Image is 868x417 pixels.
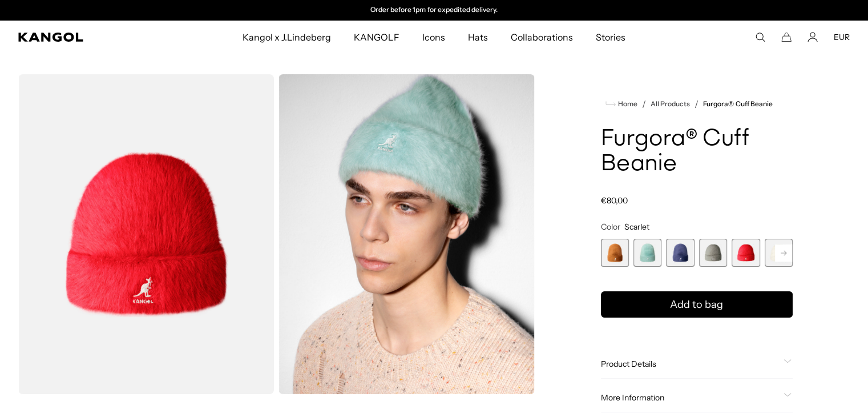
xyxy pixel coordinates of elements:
a: Kangol x J.Lindeberg [231,21,343,54]
div: 4 of 7 [699,239,727,267]
a: Collaborations [499,21,584,54]
span: Color [601,222,620,232]
a: KANGOLF [342,21,410,54]
h1: Furgora® Cuff Beanie [601,127,793,177]
span: Kangol x J.Lindeberg [243,21,332,54]
a: Kangol [18,33,160,42]
a: Hats [457,21,499,54]
a: Icons [410,21,456,54]
div: 3 of 7 [666,239,694,267]
button: Cart [781,32,792,42]
span: More Information [601,392,779,403]
a: Home [605,99,637,109]
label: Scarlet [732,239,760,267]
label: Hazy Indigo [666,239,694,267]
div: 1 of 7 [601,239,629,267]
span: KANGOLF [354,21,399,54]
a: Account [808,32,818,42]
img: color-scarlet [18,74,274,394]
button: Add to bag [601,291,793,318]
span: Icons [422,21,445,54]
product-gallery: Gallery Viewer [18,74,535,394]
div: 6 of 7 [765,239,793,267]
span: Home [616,100,637,108]
p: Order before 1pm for expedited delivery. [370,6,498,15]
span: Hats [468,21,488,54]
div: 2 of 2 [317,6,552,15]
slideshow-component: Announcement bar [317,6,552,15]
div: 2 of 7 [633,239,661,267]
a: All Products [651,100,690,108]
span: Add to bag [670,297,723,312]
label: Ivory [765,239,793,267]
nav: breadcrumbs [601,97,793,111]
summary: Search here [755,32,765,42]
button: EUR [834,32,850,42]
a: Stories [584,21,637,54]
li: / [637,97,646,111]
span: Stories [596,21,625,54]
img: aquatic [278,74,534,394]
label: Rustic Caramel [601,239,629,267]
a: Furgora® Cuff Beanie [703,100,773,108]
div: 5 of 7 [732,239,760,267]
span: Product Details [601,359,779,369]
span: Scarlet [624,222,649,232]
li: / [690,97,699,111]
label: Warm Grey [699,239,727,267]
label: Aquatic [633,239,661,267]
div: Announcement [317,6,552,15]
span: €80,00 [601,195,628,206]
span: Collaborations [511,21,573,54]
